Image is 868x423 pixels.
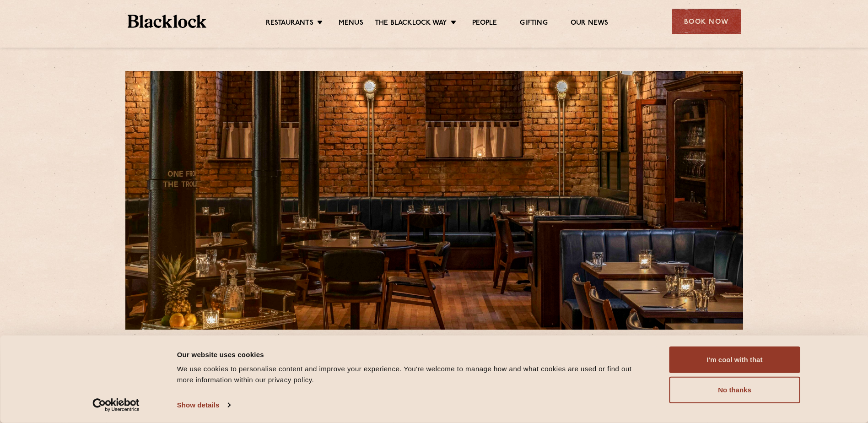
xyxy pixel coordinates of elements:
[669,347,800,373] button: I'm cool with that
[266,19,313,29] a: Restaurants
[571,19,609,29] a: Our News
[128,15,207,28] img: BL_Textured_Logo-footer-cropped.svg
[672,9,741,34] div: Book Now
[669,377,800,403] button: No thanks
[472,19,497,29] a: People
[339,19,363,29] a: Menus
[177,363,649,385] div: We use cookies to personalise content and improve your experience. You're welcome to manage how a...
[76,398,156,412] a: Usercentrics Cookiebot - opens in a new window
[375,19,447,29] a: The Blacklock Way
[177,349,649,360] div: Our website uses cookies
[177,398,230,412] a: Show details
[520,19,547,29] a: Gifting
